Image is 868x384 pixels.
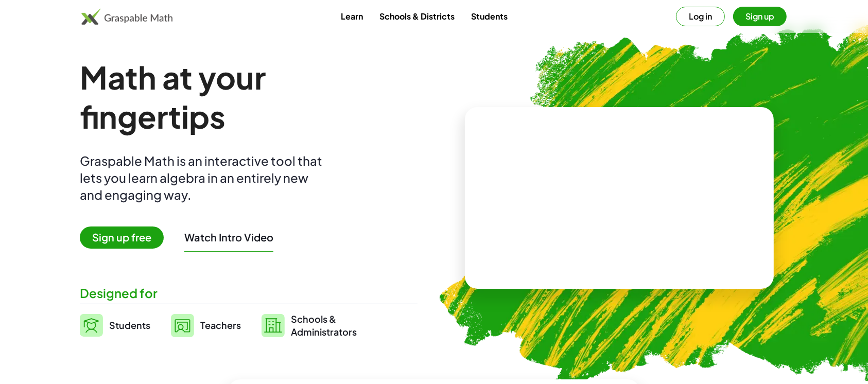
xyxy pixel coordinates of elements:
[109,319,150,331] span: Students
[171,314,194,337] img: svg%3e
[333,7,371,26] a: Learn
[262,314,285,337] img: svg%3e
[542,160,697,237] video: What is this? This is dynamic math notation. Dynamic math notation plays a central role in how Gr...
[80,226,164,249] span: Sign up free
[291,312,357,338] span: Schools & Administrators
[733,7,787,26] button: Sign up
[80,285,418,302] div: Designed for
[463,7,516,26] a: Students
[80,314,103,337] img: svg%3e
[371,7,463,26] a: Schools & Districts
[676,7,725,26] button: Log in
[80,58,407,136] h1: Math at your fingertips
[200,319,241,331] span: Teachers
[262,312,357,338] a: Schools &Administrators
[171,312,241,338] a: Teachers
[184,231,273,244] button: Watch Intro Video
[80,152,327,203] div: Graspable Math is an interactive tool that lets you learn algebra in an entirely new and engaging...
[80,312,150,338] a: Students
